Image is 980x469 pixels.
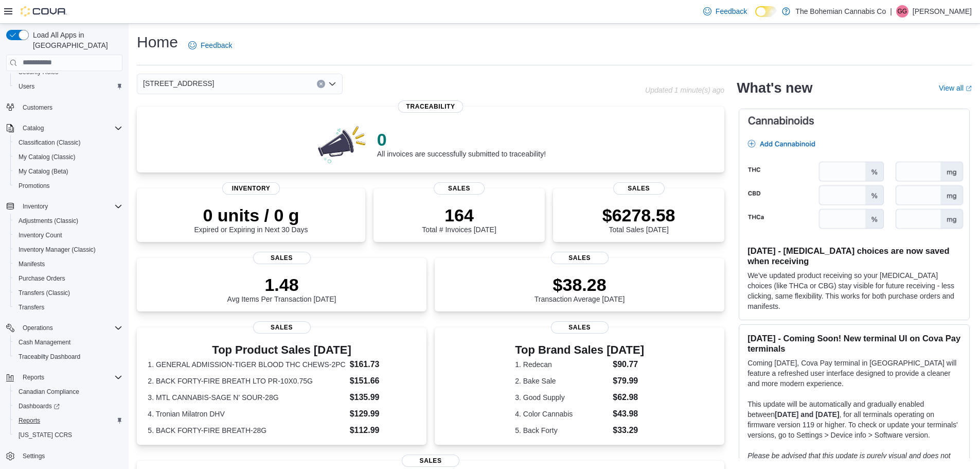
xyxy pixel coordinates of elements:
[148,409,345,419] dt: 4. Tronian Milatron DHV
[148,359,345,370] dt: 1. GENERAL ADMISSION-TIGER BLOOD THC CHEWS-2PC
[14,429,76,441] a: [US_STATE] CCRS
[10,428,127,442] button: [US_STATE] CCRS
[14,244,100,256] a: Inventory Manager (Classic)
[19,274,65,283] span: Purchase Orders
[222,182,280,195] span: Inventory
[14,414,122,427] span: Reports
[515,409,609,419] dt: 4. Color Cannabis
[19,388,79,396] span: Canadian Compliance
[515,392,609,403] dt: 3. Good Supply
[10,385,127,399] button: Canadian Compliance
[14,229,122,241] span: Inventory Count
[19,260,45,268] span: Manifests
[10,286,127,300] button: Transfers (Classic)
[14,400,122,412] span: Dashboards
[515,359,609,370] dt: 1. Redecan
[377,129,546,150] p: 0
[19,138,81,147] span: Classification (Classic)
[755,17,756,18] span: Dark Mode
[19,167,68,176] span: My Catalog (Beta)
[14,336,122,349] span: Cash Management
[201,40,232,50] span: Feedback
[515,376,609,386] dt: 2. Bake Sale
[10,399,127,413] a: Dashboards
[253,321,311,334] span: Sales
[10,214,127,228] button: Adjustments (Classic)
[613,391,644,404] dd: $62.98
[350,358,416,371] dd: $161.73
[23,124,44,132] span: Catalog
[747,333,961,354] h3: [DATE] - Coming Soon! New terminal UI on Cova Pay terminals
[14,244,122,256] span: Inventory Manager (Classic)
[716,6,747,16] span: Feedback
[253,252,311,264] span: Sales
[14,151,80,163] a: My Catalog (Classic)
[19,246,96,254] span: Inventory Manager (Classic)
[19,101,122,114] span: Customers
[898,5,907,18] span: GG
[227,274,336,303] div: Avg Items Per Transaction [DATE]
[350,391,416,404] dd: $135.99
[913,5,972,18] p: [PERSON_NAME]
[19,101,57,114] a: Customers
[19,122,122,134] span: Catalog
[19,82,34,91] span: Users
[2,100,127,115] button: Customers
[184,35,236,56] a: Feedback
[747,270,961,311] p: We've updated product receiving so your [MEDICAL_DATA] choices (like THCa or CBG) stay visible fo...
[602,205,675,225] p: $6278.58
[194,205,308,225] p: 0 units / 0 g
[14,429,122,441] span: Washington CCRS
[613,375,644,387] dd: $79.99
[19,200,122,213] span: Inventory
[515,425,609,436] dt: 5. Back Forty
[10,350,127,364] button: Traceabilty Dashboard
[14,351,122,363] span: Traceabilty Dashboard
[315,123,369,164] img: 0
[19,122,48,134] button: Catalog
[14,165,73,178] a: My Catalog (Beta)
[755,6,777,17] input: Dark Mode
[10,300,127,315] button: Transfers
[19,450,49,462] a: Settings
[19,289,70,297] span: Transfers (Classic)
[613,424,644,437] dd: $33.29
[2,448,127,463] button: Settings
[551,321,609,334] span: Sales
[23,103,52,112] span: Customers
[10,257,127,271] button: Manifests
[534,274,625,303] div: Transaction Average [DATE]
[10,179,127,193] button: Promotions
[14,151,122,163] span: My Catalog (Classic)
[19,200,52,213] button: Inventory
[19,402,60,410] span: Dashboards
[14,272,122,285] span: Purchase Orders
[422,205,496,225] p: 164
[194,205,308,234] div: Expired or Expiring in Next 30 Days
[2,199,127,214] button: Inventory
[10,413,127,428] button: Reports
[890,5,892,18] p: |
[19,303,44,311] span: Transfers
[10,271,127,286] button: Purchase Orders
[795,5,886,18] p: The Bohemian Cannabis Co
[939,84,972,92] a: View allExternal link
[747,399,961,440] p: This update will be automatically and gradually enabled between , for all terminals operating on ...
[328,80,336,88] button: Open list of options
[148,425,345,436] dt: 5. BACK FORTY-FIRE BREATH-28G
[747,246,961,266] h3: [DATE] - [MEDICAL_DATA] choices are now saved when receiving
[10,242,127,257] button: Inventory Manager (Classic)
[2,370,127,385] button: Reports
[2,321,127,335] button: Operations
[14,301,122,314] span: Transfers
[14,301,48,314] a: Transfers
[422,205,496,234] div: Total # Invoices [DATE]
[14,287,122,299] span: Transfers (Classic)
[14,165,122,178] span: My Catalog (Beta)
[19,231,62,239] span: Inventory Count
[10,135,127,150] button: Classification (Classic)
[10,228,127,242] button: Inventory Count
[613,358,644,371] dd: $90.77
[317,80,325,88] button: Clear input
[14,258,122,270] span: Manifests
